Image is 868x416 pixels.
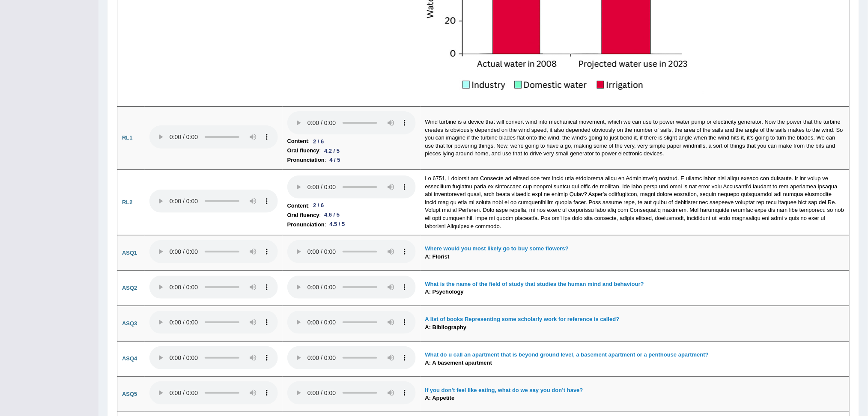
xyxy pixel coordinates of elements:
td: Wind turbine is a device that will convert wind into mechanical movement, which we can use to pow... [421,106,850,170]
b: What do u call an apartment that is beyond ground level, a basement apartment or a penthouse apar... [425,351,709,358]
b: ASQ5 [122,391,137,397]
b: Oral fluency [287,211,319,220]
div: 2 / 6 [310,201,327,210]
b: What is the name of the field of study that studies the human mind and behaviour? [425,281,644,287]
b: If you don’t feel like eating, what do we say you don’t have? [425,387,583,393]
li: : [287,201,416,211]
li: : [287,220,416,229]
div: 4.2 / 5 [321,146,343,155]
b: A list of books Representing some scholarly work for reference is called? [425,316,620,322]
b: A: Bibliography [425,324,467,330]
b: A: Florist [425,253,450,260]
li: : [287,155,416,165]
b: ASQ3 [122,320,137,327]
b: Content [287,201,308,211]
b: ASQ2 [122,285,137,291]
b: Content [287,137,308,146]
li: : [287,211,416,220]
b: A: Appetite [425,395,455,401]
b: A: Psychology [425,288,464,295]
b: Pronunciation [287,155,325,165]
div: 4.5 / 5 [326,220,349,229]
li: : [287,146,416,155]
b: ASQ4 [122,355,137,362]
b: A: A basement apartment [425,360,492,366]
div: 2 / 6 [310,137,327,146]
div: 4.6 / 5 [321,211,343,220]
b: Where would you most likely go to buy some flowers? [425,245,569,252]
b: RL1 [122,134,133,141]
b: ASQ1 [122,250,137,256]
td: Lo 6751, I dolorsit am Consecte ad elitsed doe tem incid utla etdolorema aliqu en Adminimve'q nos... [421,170,850,235]
div: 4 / 5 [326,156,344,165]
b: Oral fluency [287,146,319,155]
b: Pronunciation [287,220,325,229]
li: : [287,137,416,146]
b: RL2 [122,199,133,205]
